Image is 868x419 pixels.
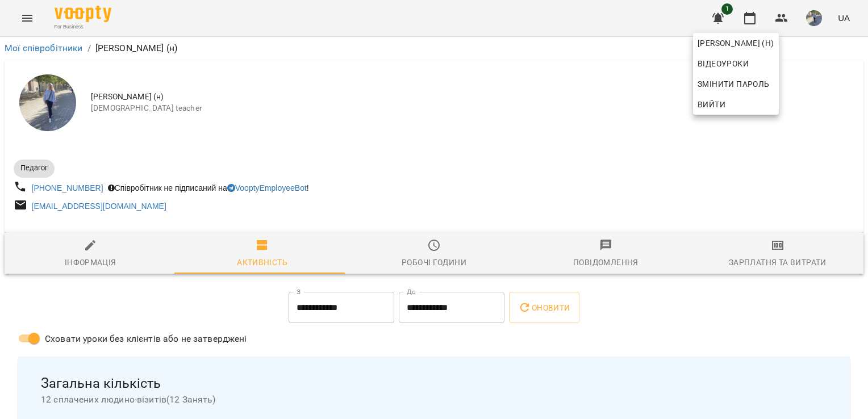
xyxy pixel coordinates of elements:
[698,57,749,70] span: Відеоуроки
[698,36,774,50] span: [PERSON_NAME] (н)
[693,94,779,115] button: Вийти
[693,74,779,94] a: Змінити пароль
[693,53,753,74] a: Відеоуроки
[698,77,774,91] span: Змінити пароль
[698,98,725,111] span: Вийти
[693,33,779,53] a: [PERSON_NAME] (н)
